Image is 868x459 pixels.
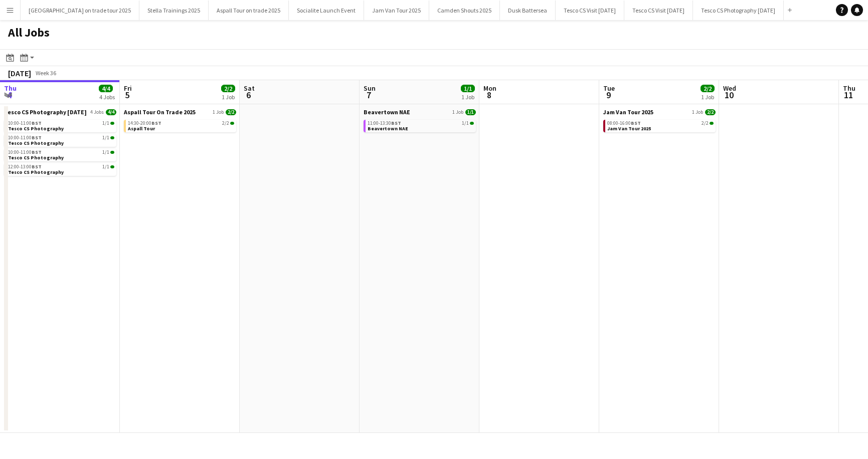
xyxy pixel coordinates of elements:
[102,150,109,155] span: 1/1
[723,84,736,93] span: Wed
[603,108,716,134] div: Jam Van Tour 20251 Job2/208:00-16:00BST2/2Jam Van Tour 2025
[128,121,161,126] span: 14:30-20:00
[391,120,401,126] span: BST
[364,108,476,116] a: Beavertown NAE1 Job1/1
[461,93,474,101] div: 1 Job
[429,1,500,20] button: Camden Shouts 2025
[32,120,42,126] span: BST
[8,68,31,78] div: [DATE]
[226,109,236,115] span: 2/2
[4,108,116,116] a: Tesco CS Photography [DATE]4 Jobs4/4
[722,89,736,101] span: 10
[364,108,476,134] div: Beavertown NAE1 Job1/111:00-13:30BST1/1Beavertown NAE
[8,120,114,131] a: 10:00-11:00BST1/1Tesco CS Photography
[603,108,653,116] span: Jam Van Tour 2025
[483,84,496,93] span: Mon
[8,163,114,175] a: 12:00-13:00BST1/1Tesco CS Photography
[222,121,229,126] span: 2/2
[702,121,709,126] span: 2/2
[122,89,132,101] span: 5
[482,89,496,101] span: 8
[465,109,476,115] span: 1/1
[8,164,42,169] span: 12:00-13:00
[139,1,209,20] button: Stella Trainings 2025
[841,89,855,101] span: 11
[110,165,114,168] span: 1/1
[102,135,109,140] span: 1/1
[110,136,114,139] span: 1/1
[230,122,234,125] span: 2/2
[4,108,116,178] div: Tesco CS Photography [DATE]4 Jobs4/410:00-11:00BST1/1Tesco CS Photography10:00-11:00BST1/1Tesco C...
[3,89,17,101] span: 4
[99,85,113,92] span: 4/4
[364,1,429,20] button: Jam Van Tour 2025
[209,1,289,20] button: Aspall Tour on trade 2025
[368,120,474,131] a: 11:00-13:30BST1/1Beavertown NAE
[607,125,651,132] span: Jam Van Tour 2025
[470,122,474,125] span: 1/1
[8,121,42,126] span: 10:00-11:00
[33,69,58,77] span: Week 36
[631,120,641,126] span: BST
[32,149,42,155] span: BST
[128,120,234,131] a: 14:30-20:00BST2/2Aspall Tour
[462,121,469,126] span: 1/1
[8,140,64,146] span: Tesco CS Photography
[221,85,235,92] span: 2/2
[32,163,42,170] span: BST
[8,154,64,161] span: Tesco CS Photography
[8,125,64,132] span: Tesco CS Photography
[242,89,255,101] span: 6
[692,109,703,115] span: 1 Job
[368,125,408,132] span: Beavertown NAE
[4,108,87,116] span: Tesco CS Photography September 2025
[289,1,364,20] button: Socialite Launch Event
[102,121,109,126] span: 1/1
[124,108,196,116] span: Aspall Tour On Trade 2025
[128,125,155,132] span: Aspall Tour
[603,84,615,93] span: Tue
[8,135,42,140] span: 10:00-11:00
[607,120,714,131] a: 08:00-16:00BST2/2Jam Van Tour 2025
[213,109,224,115] span: 1 Job
[8,149,114,160] a: 10:00-11:00BST1/1Tesco CS Photography
[500,1,556,20] button: Dusk Battersea
[362,89,376,101] span: 7
[8,169,64,175] span: Tesco CS Photography
[8,134,114,146] a: 10:00-11:00BST1/1Tesco CS Photography
[368,121,401,126] span: 11:00-13:30
[701,85,715,92] span: 2/2
[607,121,641,126] span: 08:00-16:00
[624,1,693,20] button: Tesco CS Visit [DATE]
[693,1,784,20] button: Tesco CS Photography [DATE]
[222,93,235,101] div: 1 Job
[124,108,236,116] a: Aspall Tour On Trade 20251 Job2/2
[603,108,716,116] a: Jam Van Tour 20251 Job2/2
[602,89,615,101] span: 9
[705,109,716,115] span: 2/2
[8,150,42,155] span: 10:00-11:00
[710,122,714,125] span: 2/2
[556,1,624,20] button: Tesco CS Visit [DATE]
[461,85,475,92] span: 1/1
[4,84,17,93] span: Thu
[110,122,114,125] span: 1/1
[106,109,116,115] span: 4/4
[32,134,42,141] span: BST
[102,164,109,169] span: 1/1
[110,151,114,154] span: 1/1
[124,108,236,134] div: Aspall Tour On Trade 20251 Job2/214:30-20:00BST2/2Aspall Tour
[452,109,463,115] span: 1 Job
[843,84,855,93] span: Thu
[244,84,255,93] span: Sat
[364,84,376,93] span: Sun
[701,93,714,101] div: 1 Job
[90,109,104,115] span: 4 Jobs
[21,1,139,20] button: [GEOGRAPHIC_DATA] on trade tour 2025
[124,84,132,93] span: Fri
[99,93,115,101] div: 4 Jobs
[364,108,410,116] span: Beavertown NAE
[151,120,161,126] span: BST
